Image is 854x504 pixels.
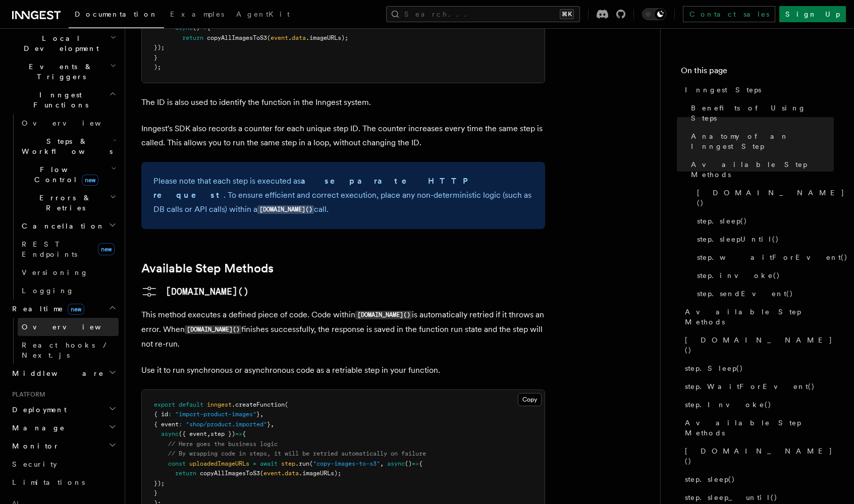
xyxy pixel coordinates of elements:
[687,99,834,127] a: Benefits of Using Steps
[185,325,241,334] code: [DOMAIN_NAME]()
[18,282,119,300] a: Logging
[683,6,775,22] a: Contact sales
[295,460,309,467] span: .run
[412,460,419,467] span: =>
[260,411,263,418] span: ,
[12,478,85,486] span: Limitations
[8,368,104,378] span: Middleware
[8,423,65,433] span: Manage
[285,401,288,408] span: (
[22,240,77,258] span: REST Endpoints
[8,300,119,318] button: Realtimenew
[693,266,834,285] a: step.invoke()
[267,34,271,41] span: (
[161,430,179,437] span: async
[154,54,157,61] span: }
[68,304,84,315] span: new
[12,460,57,468] span: Security
[179,401,203,408] span: default
[681,414,834,442] a: Available Step Methods
[681,65,834,81] h4: On this page
[200,470,260,477] span: copyAllImagesToS3
[98,243,115,255] span: new
[141,308,545,351] p: This method executes a defined piece of code. Code within is automatically retried if it throws a...
[207,34,267,41] span: copyAllImagesToS3
[8,62,110,82] span: Events & Triggers
[168,460,186,467] span: const
[235,430,242,437] span: =>
[8,90,109,110] span: Inngest Functions
[8,304,84,314] span: Realtime
[8,86,119,114] button: Inngest Functions
[288,34,292,41] span: .
[271,421,274,428] span: ,
[22,341,111,359] span: React hooks / Next.js
[387,460,405,467] span: async
[386,6,580,22] button: Search...⌘K
[18,235,119,263] a: REST Endpointsnew
[685,335,834,355] span: [DOMAIN_NAME]()
[281,460,295,467] span: step
[355,311,412,319] code: [DOMAIN_NAME]()
[8,29,119,58] button: Local Development
[691,131,834,151] span: Anatomy of an Inngest Step
[681,81,834,99] a: Inngest Steps
[697,234,779,244] span: step.sleepUntil()
[154,480,165,487] span: });
[685,400,772,410] span: step.Invoke()
[18,164,111,185] span: Flow Control
[697,252,848,262] span: step.waitForEvent()
[210,430,235,437] span: step })
[18,189,119,217] button: Errors & Retries
[22,268,88,276] span: Versioning
[685,418,834,438] span: Available Step Methods
[257,205,314,214] code: [DOMAIN_NAME]()
[691,159,834,180] span: Available Step Methods
[18,132,119,160] button: Steps & Workflows
[309,460,313,467] span: (
[8,318,119,364] div: Realtimenew
[693,230,834,248] a: step.sleepUntil()
[681,396,834,414] a: step.Invoke()
[299,470,341,477] span: .imageURLs);
[18,217,119,235] button: Cancellation
[8,405,67,415] span: Deployment
[685,381,815,391] span: step.WaitForEvent()
[779,6,846,22] a: Sign Up
[518,393,542,406] button: Copy
[685,307,834,327] span: Available Step Methods
[681,331,834,359] a: [DOMAIN_NAME]()
[260,460,278,467] span: await
[697,289,793,299] span: step.sendEvent()
[175,411,256,418] span: "import-product-images"
[75,10,158,18] span: Documentation
[271,34,288,41] span: event
[141,363,545,377] p: Use it to run synchronous or asynchronous code as a retriable step in your function.
[18,193,110,213] span: Errors & Retries
[166,285,249,299] pre: [DOMAIN_NAME]()
[697,188,845,208] span: [DOMAIN_NAME]()
[8,441,60,451] span: Monitor
[154,44,165,51] span: });
[18,318,119,336] a: Overview
[153,174,533,217] p: Please note that each step is executed as . To ensure efficient and correct execution, place any ...
[168,440,278,447] span: // Here goes the business logic
[168,450,426,457] span: // By wrapping code in steps, it will be retried automatically on failure
[8,401,119,419] button: Deployment
[154,421,179,428] span: { event
[22,119,126,127] span: Overview
[207,401,232,408] span: inngest
[687,127,834,155] a: Anatomy of an Inngest Step
[685,474,735,484] span: step.sleep()
[179,421,182,428] span: :
[8,437,119,455] button: Monitor
[18,263,119,282] a: Versioning
[18,114,119,132] a: Overview
[281,470,285,477] span: .
[186,421,267,428] span: "shop/product.imported"
[687,155,834,184] a: Available Step Methods
[685,363,743,373] span: step.Sleep()
[681,442,834,470] a: [DOMAIN_NAME]()
[141,284,249,300] a: [DOMAIN_NAME]()
[306,34,348,41] span: .imageURLs);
